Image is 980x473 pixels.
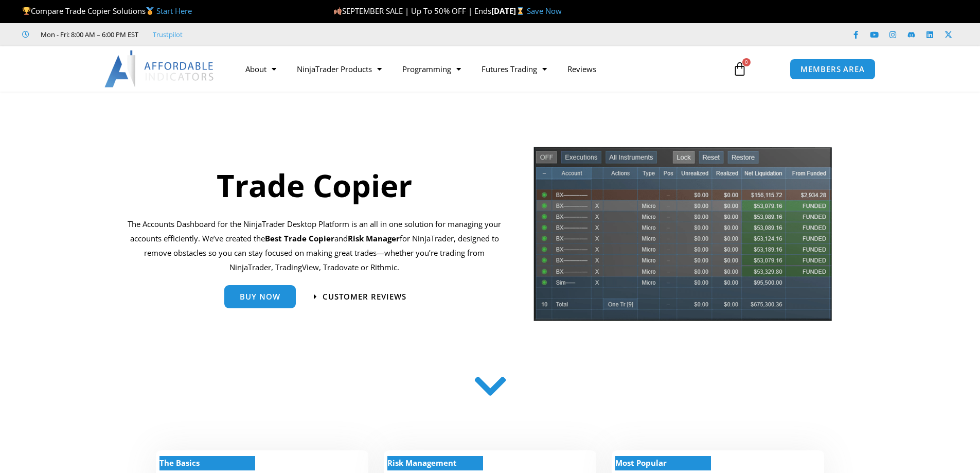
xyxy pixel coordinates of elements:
span: Buy Now [240,293,280,301]
a: Buy Now [224,285,296,308]
img: 🍂 [334,7,342,15]
span: MEMBERS AREA [800,65,865,73]
b: Best Trade Copier [265,233,334,243]
span: SEPTEMBER SALE | Up To 50% OFF | Ends [333,6,491,16]
a: About [235,57,287,81]
span: Mon - Fri: 8:00 AM – 6:00 PM EST [38,28,138,41]
img: 🥇 [146,7,154,15]
img: 🏆 [23,7,30,15]
img: tradecopier | Affordable Indicators – NinjaTrader [532,146,833,329]
a: MEMBERS AREA [790,59,876,80]
span: 0 [742,58,751,66]
a: Reviews [557,57,607,81]
a: Start Here [156,6,192,16]
span: Customer Reviews [323,293,406,301]
span: Compare Trade Copier Solutions [22,6,192,16]
a: 0 [717,54,762,84]
h1: Trade Copier [128,164,502,207]
strong: The Basics [159,458,200,468]
strong: Risk Manager [348,233,400,243]
img: LogoAI | Affordable Indicators – NinjaTrader [104,50,215,87]
strong: [DATE] [491,6,527,16]
a: NinjaTrader Products [287,57,392,81]
strong: Most Popular [615,458,667,468]
img: ⌛ [516,7,524,15]
a: Futures Trading [471,57,557,81]
p: The Accounts Dashboard for the NinjaTrader Desktop Platform is an all in one solution for managin... [128,217,502,274]
a: Save Now [527,6,562,16]
a: Customer Reviews [314,293,406,301]
strong: Risk Management [387,458,457,468]
a: Programming [392,57,471,81]
nav: Menu [235,57,721,81]
a: Trustpilot [153,28,183,41]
